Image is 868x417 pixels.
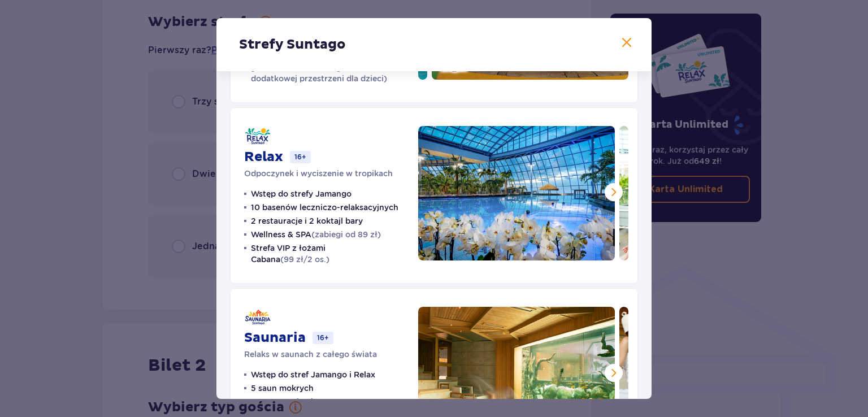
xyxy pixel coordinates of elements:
[251,242,405,265] p: Strefa VIP z łożami Cabana
[244,168,393,179] p: Odpoczynek i wyciszenie w tropikach
[418,126,615,260] img: Relax
[280,255,329,264] span: (99 zł/2 os.)
[244,149,283,166] p: Relax
[244,126,271,146] img: Relax logo
[251,62,405,84] p: [GEOGRAPHIC_DATA]
[290,151,311,163] p: 16+
[251,215,363,227] p: 2 restauracje i 2 koktajl bary
[251,202,398,213] p: 10 basenów leczniczo-relaksacyjnych
[251,229,381,240] p: Wellness & SPA
[251,188,351,199] p: Wstęp do strefy Jamango
[244,307,271,327] img: Saunaria logo
[239,36,346,53] p: Strefy Suntago
[311,230,381,239] span: (zabiegi od 89 zł)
